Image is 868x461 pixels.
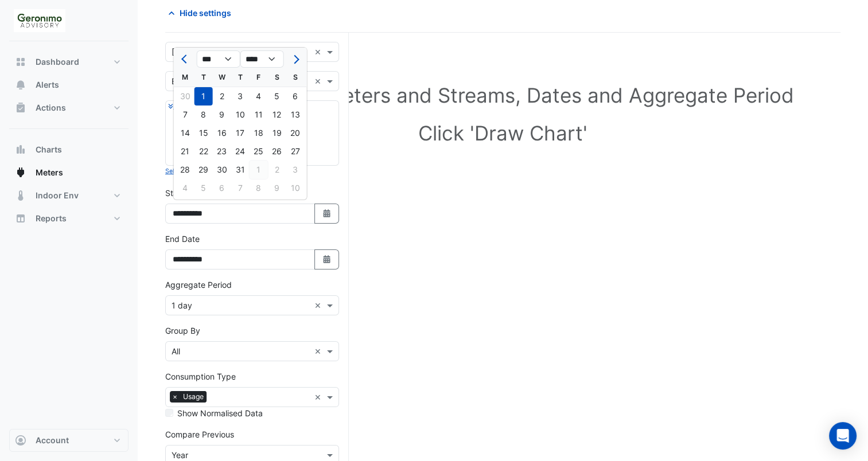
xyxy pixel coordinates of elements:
div: Friday, July 25, 2025 [250,142,268,161]
div: 27 [286,142,305,161]
span: Alerts [36,79,59,91]
div: Friday, August 1, 2025 [250,161,268,179]
div: Wednesday, July 30, 2025 [213,161,231,179]
app-icon: Charts [15,144,26,155]
label: End Date [165,233,200,245]
app-icon: Actions [15,102,26,114]
app-icon: Alerts [15,79,26,91]
div: M [176,68,194,87]
div: 7 [176,106,194,124]
span: Actions [36,102,66,114]
div: Sunday, July 6, 2025 [286,87,305,106]
div: 13 [286,106,305,124]
div: Tuesday, July 29, 2025 [194,161,213,179]
div: 8 [194,106,213,124]
div: 17 [231,124,250,142]
div: 14 [176,124,194,142]
div: 30 [213,161,231,179]
small: Expand All [168,103,204,110]
div: 26 [268,142,286,161]
div: Saturday, July 12, 2025 [268,106,286,124]
div: 6 [213,179,231,197]
div: Open Intercom Messenger [829,422,857,450]
div: 9 [268,179,286,197]
app-icon: Reports [15,213,26,224]
div: T [194,68,213,87]
button: Previous month [178,50,192,68]
img: Company Logo [14,9,65,32]
div: Sunday, July 13, 2025 [286,106,305,124]
div: Monday, July 14, 2025 [176,124,194,142]
select: Select year [240,50,284,68]
div: 24 [231,142,250,161]
app-icon: Meters [15,167,26,178]
div: 5 [268,87,286,106]
button: Select Reportable [165,166,217,176]
fa-icon: Select Date [322,255,332,264]
label: Consumption Type [165,370,236,382]
h1: Select Site, Meters and Streams, Dates and Aggregate Period [184,83,822,107]
div: 21 [176,142,194,161]
div: 28 [176,161,194,179]
h1: Click 'Draw Chart' [184,121,822,145]
div: Tuesday, July 22, 2025 [194,142,213,161]
div: Saturday, July 19, 2025 [268,124,286,142]
button: Indoor Env [9,184,129,207]
span: Dashboard [36,56,79,68]
div: T [231,68,250,87]
span: Indoor Env [36,190,79,201]
select: Select month [197,50,240,68]
div: Monday, June 30, 2025 [176,87,194,106]
div: Sunday, July 20, 2025 [286,124,305,142]
div: 3 [231,87,250,106]
div: 1 [250,161,268,179]
label: Start Date [165,187,204,199]
div: Thursday, July 3, 2025 [231,87,250,106]
button: Next month [289,50,302,68]
div: W [213,68,231,87]
div: Tuesday, August 5, 2025 [194,179,213,197]
div: 18 [250,124,268,142]
div: 20 [286,124,305,142]
div: 9 [213,106,231,124]
div: S [286,68,305,87]
div: 2 [213,87,231,106]
button: Actions [9,96,129,119]
span: Clear [314,299,324,311]
span: × [170,391,180,403]
div: 7 [231,179,250,197]
div: Monday, July 28, 2025 [176,161,194,179]
div: Monday, July 7, 2025 [176,106,194,124]
button: Expand All [168,101,204,111]
button: Meters [9,161,129,184]
div: Sunday, August 10, 2025 [286,179,305,197]
div: 10 [231,106,250,124]
div: 22 [194,142,213,161]
div: 10 [286,179,305,197]
div: Wednesday, July 2, 2025 [213,87,231,106]
div: Saturday, August 2, 2025 [268,161,286,179]
div: 4 [176,179,194,197]
div: 25 [250,142,268,161]
div: Wednesday, August 6, 2025 [213,179,231,197]
div: Thursday, July 17, 2025 [231,124,250,142]
button: Hide settings [165,3,239,23]
span: Clear [314,75,324,87]
div: Thursday, July 24, 2025 [231,142,250,161]
div: 23 [213,142,231,161]
div: Friday, July 4, 2025 [250,87,268,106]
div: Thursday, July 10, 2025 [231,106,250,124]
div: Wednesday, July 9, 2025 [213,106,231,124]
span: Hide settings [180,7,231,19]
div: S [268,68,286,87]
div: 6 [286,87,305,106]
div: 29 [194,161,213,179]
label: Compare Previous [165,428,234,440]
app-icon: Indoor Env [15,190,26,201]
div: Monday, August 4, 2025 [176,179,194,197]
span: Charts [36,144,62,155]
div: Wednesday, July 16, 2025 [213,124,231,142]
div: 1 [194,87,213,106]
button: Reports [9,207,129,230]
div: 11 [250,106,268,124]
